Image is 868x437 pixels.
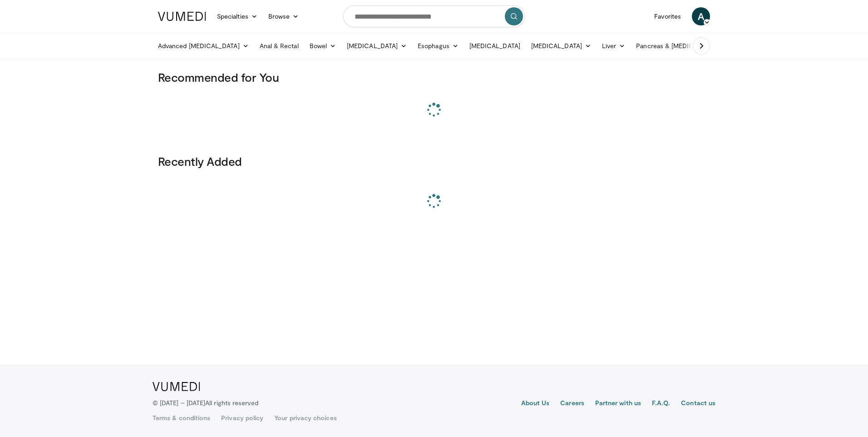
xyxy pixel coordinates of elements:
a: Your privacy choices [274,413,336,422]
a: [MEDICAL_DATA] [464,37,526,55]
h3: Recently Added [158,154,710,169]
a: Favorites [649,7,686,25]
img: VuMedi Logo [153,382,200,391]
h3: Recommended for You [158,70,710,84]
img: VuMedi Logo [158,12,206,21]
a: Browse [263,7,305,25]
a: [MEDICAL_DATA] [526,37,597,55]
a: Careers [560,398,584,409]
a: Bowel [304,37,341,55]
a: Partner with us [595,398,641,409]
a: Esophagus [412,37,464,55]
a: Pancreas & [MEDICAL_DATA] [631,37,737,55]
a: Terms & conditions [153,413,210,422]
a: Specialties [212,7,263,25]
a: [MEDICAL_DATA] [341,37,412,55]
p: © [DATE] – [DATE] [153,398,259,407]
a: Contact us [681,398,715,409]
input: Search topics, interventions [343,5,525,27]
a: F.A.Q. [652,398,670,409]
a: Advanced [MEDICAL_DATA] [153,37,254,55]
a: A [692,7,710,25]
a: About Us [521,398,550,409]
span: All rights reserved [205,399,258,407]
a: Liver [597,37,631,55]
a: Anal & Rectal [254,37,304,55]
a: Privacy policy [221,413,263,422]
